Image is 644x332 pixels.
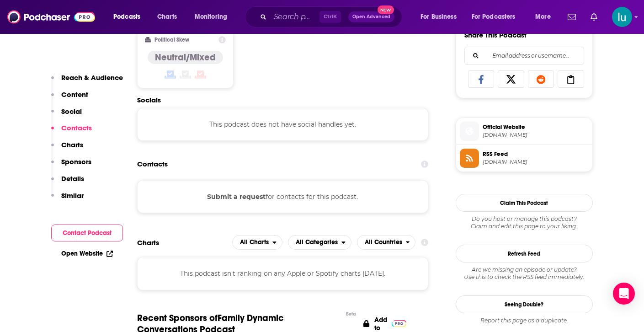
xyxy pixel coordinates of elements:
[498,70,524,88] a: Share on X/Twitter
[154,37,189,43] h2: Political Skew
[232,235,282,250] h2: Platforms
[346,311,356,317] div: Beta
[456,266,593,281] div: Are we missing an episode or update? Use this to check the RSS feed immediately.
[460,149,589,168] a: RSS Feed[DOMAIN_NAME]
[51,157,91,174] button: Sponsors
[483,150,589,158] span: RSS Feed
[558,70,584,88] a: Copy Link
[51,73,123,90] button: Reach & Audience
[456,245,593,262] button: Refresh Feed
[51,140,83,157] button: Charts
[51,90,88,107] button: Content
[113,11,140,23] span: Podcasts
[61,90,88,99] p: Content
[456,215,593,223] span: Do you host or manage this podcast?
[254,6,411,27] div: Search podcasts, credits, & more...
[464,47,584,65] div: Search followers
[483,159,589,166] span: anchor.fm
[612,7,632,27] button: Show profile menu
[7,8,95,26] img: Podchaser - Follow, Share and Rate Podcasts
[137,180,429,213] div: for contacts for this podcast.
[270,10,319,24] input: Search podcasts, credits, & more...
[472,11,516,23] span: For Podcasters
[137,96,429,104] h2: Socials
[613,283,635,305] div: Open Intercom Messenger
[137,108,429,141] div: This podcast does not have social handles yet.
[195,11,227,23] span: Monitoring
[137,155,168,173] h2: Contacts
[420,11,457,23] span: For Business
[352,15,390,19] span: Open Advanced
[51,225,123,241] button: Contact Podcast
[107,10,152,24] button: open menu
[157,11,177,23] span: Charts
[137,257,429,290] div: This podcast isn't ranking on any Apple or Spotify charts [DATE].
[51,107,82,124] button: Social
[296,239,338,246] span: All Categories
[612,7,632,27] span: Logged in as lusodano
[529,10,562,24] button: open menu
[348,11,394,22] button: Open AdvancedNew
[61,73,123,82] p: Reach & Audience
[587,9,601,25] a: Show notifications dropdown
[288,235,351,250] h2: Categories
[365,239,402,246] span: All Countries
[460,122,589,141] a: Official Website[DOMAIN_NAME]
[61,123,92,132] p: Contacts
[51,191,84,208] button: Similar
[319,11,341,23] span: Ctrl K
[137,238,159,247] h2: Charts
[51,123,92,140] button: Contacts
[61,140,83,149] p: Charts
[207,192,266,202] button: Submit a request
[232,235,282,250] button: open menu
[61,174,84,183] p: Details
[378,5,394,14] span: New
[456,317,593,324] div: Report this page as a duplicate.
[61,250,113,257] a: Open Website
[564,9,580,25] a: Show notifications dropdown
[51,174,84,191] button: Details
[61,191,84,200] p: Similar
[456,215,593,230] div: Claim and edit this page to your liking.
[456,295,593,313] a: Seeing Double?
[61,107,82,116] p: Social
[155,52,216,63] h4: Neutral/Mixed
[472,47,576,64] input: Email address or username...
[456,194,593,212] button: Claim This Podcast
[535,11,551,23] span: More
[414,10,468,24] button: open menu
[357,235,416,250] button: open menu
[483,123,589,131] span: Official Website
[374,316,387,332] p: Add to
[61,157,91,166] p: Sponsors
[288,235,351,250] button: open menu
[240,239,269,246] span: All Charts
[392,320,407,327] img: Pro Logo
[483,132,589,139] span: podcasters.spotify.com
[151,10,182,24] a: Charts
[468,70,495,88] a: Share on Facebook
[528,70,554,88] a: Share on Reddit
[464,31,527,39] h3: Share This Podcast
[612,7,632,27] img: User Profile
[466,10,529,24] button: open menu
[357,235,416,250] h2: Countries
[188,10,239,24] button: open menu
